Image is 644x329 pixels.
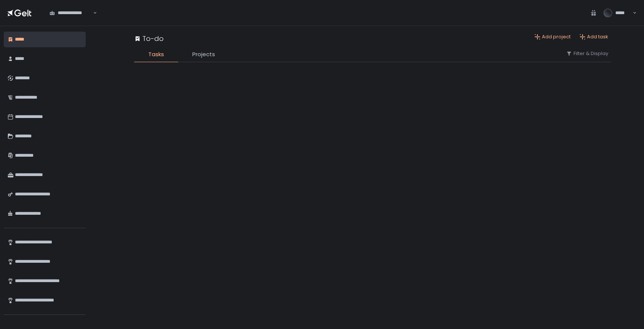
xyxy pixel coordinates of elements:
[580,33,608,40] button: Add task
[534,33,571,40] button: Add project
[566,50,608,57] button: Filter & Display
[148,50,164,59] span: Tasks
[45,5,97,21] div: Search for option
[134,33,164,44] div: To-do
[192,50,215,59] span: Projects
